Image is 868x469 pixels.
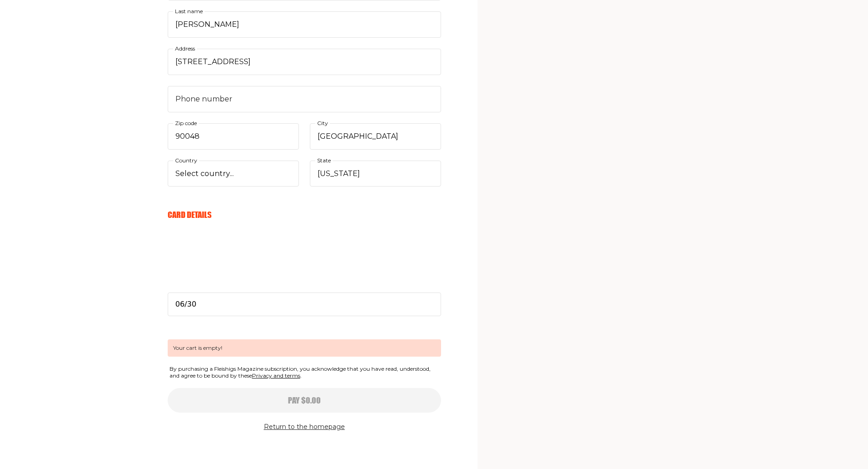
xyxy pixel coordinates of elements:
[168,161,299,187] select: Country
[315,155,333,165] label: State
[168,388,441,413] button: Pay $0.00
[173,44,197,54] label: Address
[168,210,441,220] h6: Card Details
[168,231,441,299] iframe: card
[168,364,441,381] span: By purchasing a Fleishigs Magazine subscription, you acknowledge that you have read, understood, ...
[168,49,441,75] input: Address
[168,339,441,357] span: Your cart is empty!
[173,118,199,128] label: Zip code
[168,292,441,316] input: Please enter a valid expiration date in the format MM/YY
[315,118,330,128] label: City
[310,161,441,187] select: State
[310,123,441,150] input: City
[168,262,441,330] iframe: cvv
[168,86,441,112] input: Phone number
[173,155,199,165] label: Country
[264,422,345,433] button: Return to the homepage
[288,396,321,404] span: Pay $0.00
[168,123,299,150] input: Zip code
[168,11,441,38] input: Last name
[252,372,300,379] a: Privacy and terms
[173,6,205,16] label: Last name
